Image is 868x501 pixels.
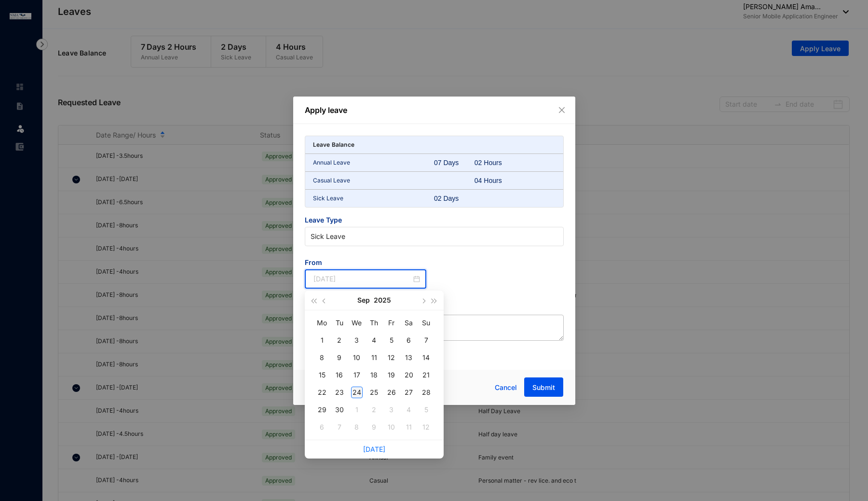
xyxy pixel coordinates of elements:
[403,387,415,398] div: 27
[420,352,432,363] div: 14
[313,401,331,418] td: 2025-09-29
[313,332,331,349] td: 2025-09-01
[403,352,415,363] div: 13
[383,332,400,349] td: 2025-09-05
[331,384,348,401] td: 2025-09-23
[532,383,555,392] span: Submit
[331,332,348,349] td: 2025-09-02
[368,404,380,416] div: 2
[368,387,380,398] div: 25
[305,215,564,227] span: Leave Type
[418,418,435,436] td: 2025-10-12
[420,421,432,433] div: 12
[524,377,563,397] button: Submit
[366,366,383,384] td: 2025-09-18
[386,404,397,416] div: 3
[331,349,348,366] td: 2025-09-09
[316,334,328,346] div: 1
[334,404,345,416] div: 30
[348,332,366,349] td: 2025-09-03
[418,349,435,366] td: 2025-09-14
[366,418,383,436] td: 2025-10-09
[311,229,558,244] span: Sick Leave
[348,384,366,401] td: 2025-09-24
[420,334,432,346] div: 7
[418,384,435,401] td: 2025-09-28
[313,349,331,366] td: 2025-09-08
[313,274,412,284] input: Start Date
[316,404,328,416] div: 29
[313,384,331,401] td: 2025-09-22
[331,314,348,332] th: Tu
[357,291,370,310] button: Sep
[420,387,432,398] div: 28
[400,332,418,349] td: 2025-09-06
[351,421,363,433] div: 8
[366,332,383,349] td: 2025-09-04
[403,404,415,416] div: 4
[400,314,418,332] th: Sa
[418,314,435,332] th: Su
[305,258,427,269] span: From
[386,334,397,346] div: 5
[351,404,363,416] div: 1
[403,369,415,381] div: 20
[368,421,380,433] div: 9
[313,158,434,167] p: Annual Leave
[334,334,345,346] div: 2
[348,401,366,418] td: 2025-10-01
[313,418,331,436] td: 2025-10-06
[331,401,348,418] td: 2025-09-30
[316,369,328,381] div: 15
[316,387,328,398] div: 22
[351,334,363,346] div: 3
[556,105,567,115] button: Close
[558,106,566,114] span: close
[334,369,345,381] div: 16
[313,176,434,185] p: Casual Leave
[418,401,435,418] td: 2025-10-05
[400,349,418,366] td: 2025-09-13
[366,349,383,366] td: 2025-09-11
[366,314,383,332] th: Th
[475,176,515,185] div: 04 Hours
[383,384,400,401] td: 2025-09-26
[348,366,366,384] td: 2025-09-17
[383,314,400,332] th: Fr
[334,387,345,398] div: 23
[400,401,418,418] td: 2025-10-04
[334,352,345,363] div: 9
[348,418,366,436] td: 2025-10-08
[351,352,363,363] div: 10
[495,382,517,393] span: Cancel
[313,314,331,332] th: Mo
[418,332,435,349] td: 2025-09-07
[418,366,435,384] td: 2025-09-21
[368,352,380,363] div: 11
[313,140,355,150] p: Leave Balance
[383,366,400,384] td: 2025-09-19
[434,194,475,203] div: 02 Days
[400,418,418,436] td: 2025-10-11
[400,366,418,384] td: 2025-09-20
[383,418,400,436] td: 2025-10-10
[363,445,385,453] a: [DATE]
[351,369,363,381] div: 17
[348,314,366,332] th: We
[305,104,564,116] p: Apply leave
[403,421,415,433] div: 11
[386,387,397,398] div: 26
[383,349,400,366] td: 2025-09-12
[331,418,348,436] td: 2025-10-07
[403,334,415,346] div: 6
[386,352,397,363] div: 12
[488,378,524,397] button: Cancel
[386,421,397,433] div: 10
[366,384,383,401] td: 2025-09-25
[400,384,418,401] td: 2025-09-27
[420,369,432,381] div: 21
[366,401,383,418] td: 2025-10-02
[386,369,397,381] div: 19
[331,366,348,384] td: 2025-09-16
[348,349,366,366] td: 2025-09-10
